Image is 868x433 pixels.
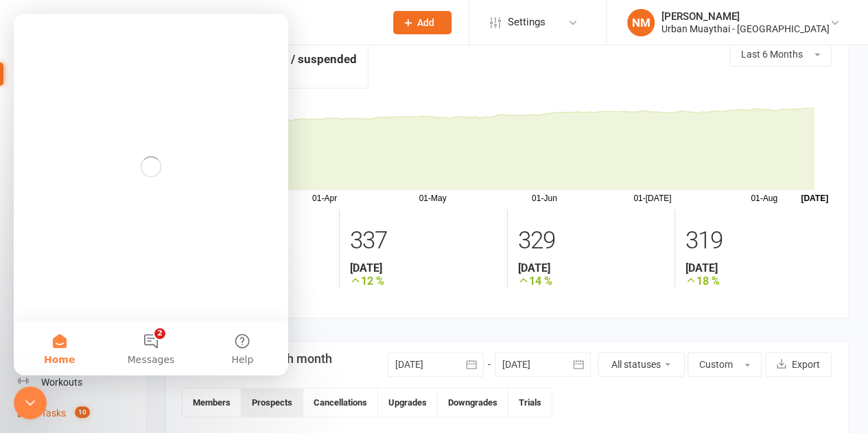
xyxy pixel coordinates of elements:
span: Add [417,17,434,28]
span: Messages [114,341,161,351]
div: Urban Muaythai - [GEOGRAPHIC_DATA] [661,23,830,35]
button: Add [393,11,451,34]
button: Export [765,352,832,377]
button: Custom [688,352,762,377]
div: 319 [685,220,832,261]
strong: [DATE] [350,261,496,274]
button: Trials [508,388,552,417]
button: Prospects [242,388,303,417]
strong: 14 % [518,274,664,288]
input: Search... [180,13,375,32]
strong: [DATE] [685,261,832,274]
div: Tasks [41,408,66,419]
button: Members [183,388,242,417]
span: Settings [508,7,546,38]
button: Help [183,307,274,362]
div: [PERSON_NAME] [661,10,830,23]
div: NM [627,9,655,36]
button: Messages [91,307,183,362]
strong: [DATE] [518,261,664,274]
div: Workouts [41,377,82,388]
button: Upgrades [378,388,438,417]
button: All statuses [598,352,685,377]
span: Home [30,341,61,351]
span: Help [218,341,239,351]
a: Tasks 10 [18,398,145,429]
span: Last 6 Months [741,49,803,60]
button: Cancellations [303,388,378,417]
button: Downgrades [438,388,508,417]
div: 329 [518,220,664,261]
div: 337 [350,220,496,261]
span: 10 [75,406,90,418]
strong: 12 % [350,274,496,288]
iframe: Intercom live chat [14,14,288,375]
a: Workouts [18,367,145,398]
span: Custom [699,359,733,370]
button: Last 6 Months [729,42,832,67]
strong: 18 % [685,274,832,288]
iframe: Intercom live chat [14,386,47,419]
